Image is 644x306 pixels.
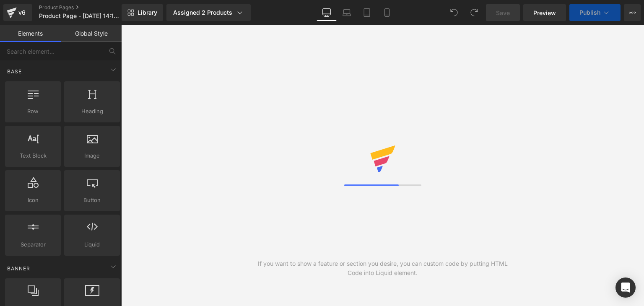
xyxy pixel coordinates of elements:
span: Heading [67,107,117,116]
a: New Library [122,4,163,21]
div: v6 [17,7,27,18]
span: Image [67,151,117,160]
span: Text Block [8,151,58,160]
div: Assigned 2 Products [173,8,244,17]
button: Undo [446,4,462,21]
a: Laptop [337,4,357,21]
span: Publish [579,9,600,16]
span: Separator [8,240,58,249]
div: Open Intercom Messenger [615,277,636,298]
span: Banner [6,265,31,272]
a: Desktop [317,4,337,21]
span: Button [67,196,117,205]
span: Row [8,107,58,116]
span: Liquid [67,240,117,249]
span: Library [138,9,157,16]
button: Redo [466,4,483,21]
div: If you want to show a feature or section you desire, you can custom code by putting HTML Code int... [252,259,514,277]
span: Preview [533,8,556,17]
span: Icon [8,196,58,205]
a: Preview [523,4,566,21]
span: Save [496,8,510,17]
a: Product Pages [39,4,135,11]
span: Base [6,67,23,75]
a: Mobile [377,4,397,21]
a: Global Style [61,25,122,42]
button: More [624,4,641,21]
span: Product Page - [DATE] 14:17:30 [39,13,119,19]
button: Publish [569,4,621,21]
a: Tablet [357,4,377,21]
a: v6 [3,4,32,21]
